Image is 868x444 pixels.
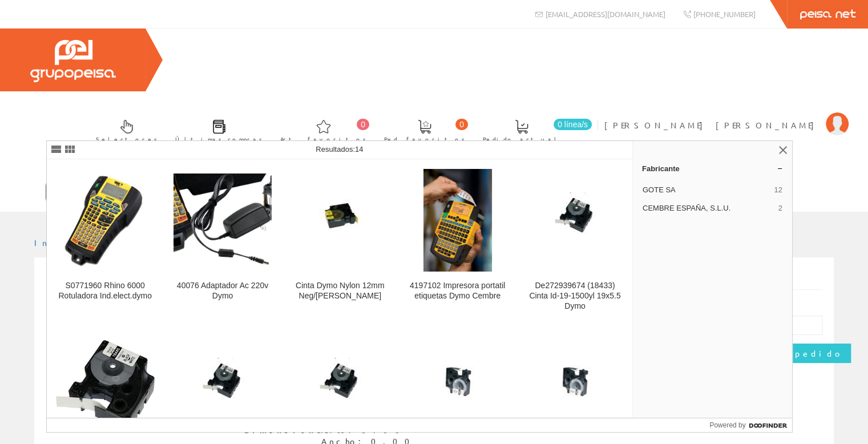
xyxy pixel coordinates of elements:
[471,110,595,150] a: 0 línea/s Pedido actual
[546,9,665,19] span: [EMAIL_ADDRESS][DOMAIN_NAME]
[408,281,507,301] div: 4197102 Impresora portatil etiquetas Dymo Cembre
[554,119,592,130] span: 0 línea/s
[643,203,774,213] span: CEMBRE ESPAÑA, S.L.U.
[604,110,849,121] a: [PERSON_NAME] [PERSON_NAME]
[693,9,756,19] span: [PHONE_NUMBER]
[56,281,155,301] div: S0771960 Rhino 6000 Rotuladora Ind.elect.dymo
[316,145,363,154] span: Resultados:
[30,40,116,82] img: Grupo Peisa
[555,365,595,407] img: De272939948 (18058)tubo Termorr Dymo.19 Mm Negro/amarill
[56,340,155,431] img: De272939641 (18445) Cinta Vinilo Dymo 19mm Negro/blanco
[96,134,158,145] span: Selectores
[281,160,398,325] a: Cinta Dymo Nylon 12mm Neg/blanca Cinta Dymo Nylon 12mm Neg/[PERSON_NAME]
[164,110,268,150] a: Últimas compras
[199,358,247,414] img: De272939625 (18443) Cinta Vinilo Dymo 9mm Negro/blanco
[384,134,465,145] span: Ped. favoritos
[173,173,272,267] img: 40076 Adaptador Ac 220v Dymo
[551,192,599,248] img: De272939674 (18433) Cinta Id-19-1500yl 19x5.5 Dymo
[280,134,366,145] span: Art. favoritos
[633,159,792,177] a: Fabricante
[34,237,83,248] a: Inicio
[290,281,389,301] div: Cinta Dymo Nylon 12mm Neg/[PERSON_NAME]
[526,281,624,312] div: De272939674 (18433) Cinta Id-19-1500yl 19x5.5 Dymo
[438,365,478,407] img: De272939898 (18055)tubo Termorr Dymo.12 Mm Negro/blanco
[709,418,792,432] a: Powered by
[173,281,272,301] div: 40076 Adaptador Ac 220v Dymo
[318,199,362,241] img: Cinta Dymo Nylon 12mm Neg/blanca
[423,169,492,272] img: 4197102 Impresora portatil etiquetas Dymo Cembre
[164,160,281,325] a: 40076 Adaptador Ac 220v Dymo 40076 Adaptador Ac 220v Dymo
[643,185,770,195] span: GOTE SA
[316,358,364,414] img: De272939666 (18432) Cinta Vinilo Dymo 12mm Negr/amarillo
[59,169,151,272] img: S0771960 Rhino 6000 Rotuladora Ind.elect.dymo
[774,185,782,195] span: 12
[778,203,782,213] span: 2
[399,160,516,325] a: 4197102 Impresora portatil etiquetas Dymo Cembre 4197102 Impresora portatil etiquetas Dymo Cembre
[516,160,633,325] a: De272939674 (18433) Cinta Id-19-1500yl 19x5.5 Dymo De272939674 (18433) Cinta Id-19-1500yl 19x5.5 ...
[355,145,363,154] span: 14
[604,119,820,131] span: [PERSON_NAME] [PERSON_NAME]
[47,160,164,325] a: S0771960 Rhino 6000 Rotuladora Ind.elect.dymo S0771960 Rhino 6000 Rotuladora Ind.elect.dymo
[175,134,263,145] span: Últimas compras
[357,119,369,130] span: 0
[483,134,560,145] span: Pedido actual
[709,420,745,430] span: Powered by
[84,110,163,150] a: Selectores
[455,119,468,130] span: 0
